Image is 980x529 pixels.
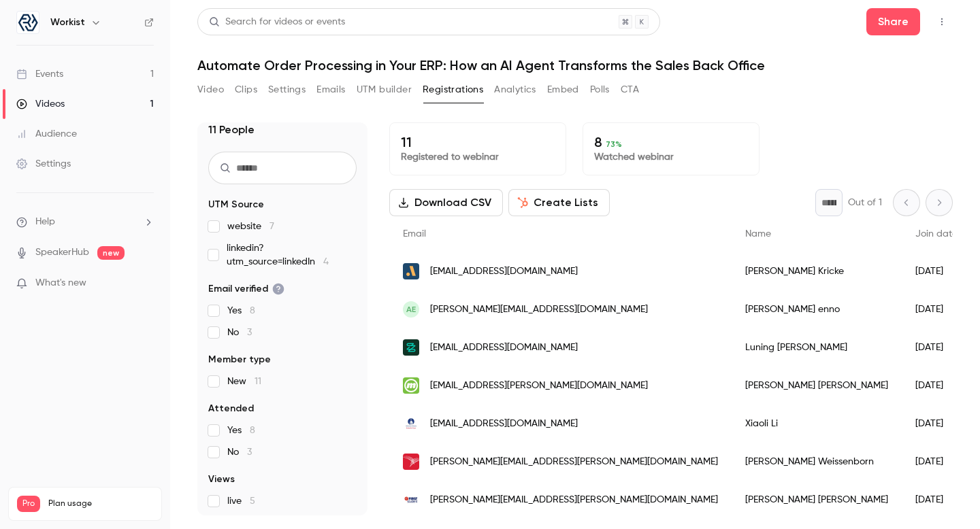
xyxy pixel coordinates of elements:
span: What's new [35,276,86,290]
span: Yes [227,424,255,437]
span: [PERSON_NAME][EMAIL_ADDRESS][PERSON_NAME][DOMAIN_NAME] [430,493,718,507]
span: [EMAIL_ADDRESS][DOMAIN_NAME] [430,341,578,355]
p: Registered to webinar [401,150,555,164]
span: Join date [915,229,958,239]
div: [PERSON_NAME] [PERSON_NAME] [732,366,902,405]
span: Email [403,229,426,239]
img: Workist [17,12,39,33]
img: zuora.com [403,339,419,356]
span: 3 [247,328,252,337]
span: Yes [227,304,255,318]
button: Analytics [494,79,536,101]
div: [PERSON_NAME] [PERSON_NAME] [732,481,902,519]
button: Embed [547,79,579,101]
p: Out of 1 [848,196,882,209]
span: 7 [269,222,274,231]
span: [PERSON_NAME][EMAIL_ADDRESS][DOMAIN_NAME] [430,303,648,317]
div: [DATE] [902,366,971,405]
span: No [227,326,252,339]
button: Video [197,79,224,101]
p: Watched webinar [594,150,748,164]
span: 4 [323,257,329,267]
span: website [227,220,274,233]
span: 73 % [606,139,622,149]
span: 5 [250,496,255,506]
span: No [227,445,252,459]
span: Pro [17,496,40,512]
div: [PERSON_NAME] Kricke [732,252,902,290]
div: Xiaoli Li [732,405,902,443]
span: [PERSON_NAME][EMAIL_ADDRESS][PERSON_NAME][DOMAIN_NAME] [430,455,718,469]
img: udayton.edu [403,415,419,432]
span: UTM Source [208,198,264,211]
div: [DATE] [902,252,971,290]
div: Events [16,67,63,81]
span: Member type [208,353,271,366]
button: Settings [268,79,306,101]
div: [DATE] [902,328,971,366]
span: [EMAIL_ADDRESS][PERSON_NAME][DOMAIN_NAME] [430,379,648,393]
span: 3 [247,447,252,457]
img: cardinalhealth.com [403,454,419,470]
p: 8 [594,134,748,150]
span: ae [406,303,416,315]
div: [DATE] [902,290,971,328]
a: SpeakerHub [35,245,89,260]
button: Create Lists [508,189,610,216]
button: Top Bar Actions [931,11,953,33]
button: Share [866,8,920,35]
button: Registrations [423,79,483,101]
img: algonaut.com [403,263,419,279]
button: Polls [590,79,610,101]
span: 8 [250,306,255,315]
span: Plan usage [48,498,153,509]
span: live [227,494,255,508]
span: linkedin?utm_source=linkedIn [227,241,357,269]
span: 8 [250,426,255,435]
div: Search for videos or events [209,15,345,29]
span: 11 [255,377,261,386]
iframe: Noticeable Trigger [137,277,154,290]
img: mccue.com [403,377,419,394]
span: Attended [208,402,254,415]
button: Emails [316,79,345,101]
span: [EMAIL_ADDRESS][DOMAIN_NAME] [430,264,578,279]
span: Views [208,473,235,486]
span: New [227,375,261,388]
button: CTA [621,79,639,101]
span: Name [745,229,771,239]
div: Videos [16,97,65,111]
h1: 11 People [208,122,255,138]
p: 11 [401,134,555,150]
div: [DATE] [902,443,971,481]
button: Clips [235,79,257,101]
div: [PERSON_NAME] enno [732,290,902,328]
div: [DATE] [902,405,971,443]
div: Luning [PERSON_NAME] [732,328,902,366]
button: Download CSV [389,189,503,216]
div: [DATE] [902,481,971,519]
div: Audience [16,127,77,141]
span: Help [35,215,55,229]
span: Email verified [208,282,284,296]
li: help-dropdown-opener [16,215,154,229]
h1: Automate Order Processing in Your ERP: How an AI Agent Transforms the Sales Back Office [197,57,953,73]
h6: Workist [50,16,85,29]
div: Settings [16,157,71,171]
div: [PERSON_NAME] Weissenborn [732,443,902,481]
img: firststudentinc.com [403,492,419,508]
span: new [97,246,125,260]
span: [EMAIL_ADDRESS][DOMAIN_NAME] [430,417,578,431]
button: UTM builder [357,79,412,101]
